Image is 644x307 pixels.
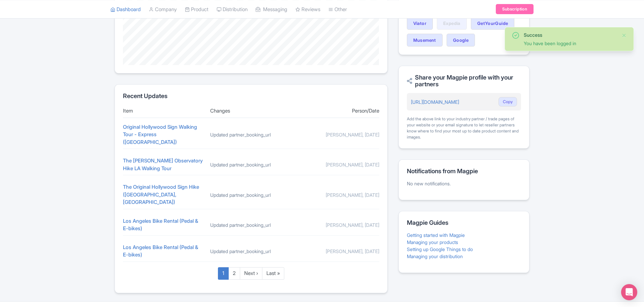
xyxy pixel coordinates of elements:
[228,267,240,280] a: 2
[123,218,198,232] a: Los Angeles Bike Rental (Pedal & E-bikes)
[407,116,521,140] div: Add the above link to your industry partner / trade pages of your website or your email signature...
[407,239,458,245] a: Managing your products
[407,219,521,226] h2: Magpie Guides
[297,107,379,115] div: Person/Date
[437,17,467,30] a: Expedia
[123,93,379,99] h2: Recent Updates
[210,161,292,168] div: Updated partner_booking_url
[471,17,515,30] a: GetYourGuide
[297,191,379,198] div: [PERSON_NAME], [DATE]
[496,4,534,14] a: Subscription
[407,168,521,175] h2: Notifications from Magpie
[123,157,203,172] a: The [PERSON_NAME] Observatory Hike LA Walking Tour
[210,221,292,228] div: Updated partner_booking_url
[621,31,627,39] button: Close
[123,184,199,205] a: The Original Hollywood Sign Hike ([GEOGRAPHIC_DATA], [GEOGRAPHIC_DATA])
[524,31,616,38] div: Success
[210,131,292,138] div: Updated partner_booking_url
[297,221,379,228] div: [PERSON_NAME], [DATE]
[411,99,459,105] a: [URL][DOMAIN_NAME]
[407,34,443,47] a: Musement
[218,267,229,280] a: 1
[297,131,379,138] div: [PERSON_NAME], [DATE]
[262,267,284,280] a: Last »
[240,267,262,280] a: Next ›
[407,253,463,259] a: Managing your distribution
[407,74,521,88] h2: Share your Magpie profile with your partners
[123,124,197,145] a: Original Hollywood Sign Walking Tour - Express ([GEOGRAPHIC_DATA])
[123,244,198,258] a: Los Angeles Bike Rental (Pedal & E-bikes)
[210,107,292,115] div: Changes
[407,232,465,238] a: Getting started with Magpie
[123,107,205,115] div: Item
[210,191,292,198] div: Updated partner_booking_url
[297,161,379,168] div: [PERSON_NAME], [DATE]
[210,248,292,255] div: Updated partner_booking_url
[407,17,433,30] a: Viator
[524,40,616,47] div: You have been logged in
[621,284,637,300] div: Open Intercom Messenger
[447,34,475,47] a: Google
[407,180,521,187] p: No new notifications.
[498,97,517,106] button: Copy
[297,248,379,255] div: [PERSON_NAME], [DATE]
[407,246,473,252] a: Setting up Google Things to do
